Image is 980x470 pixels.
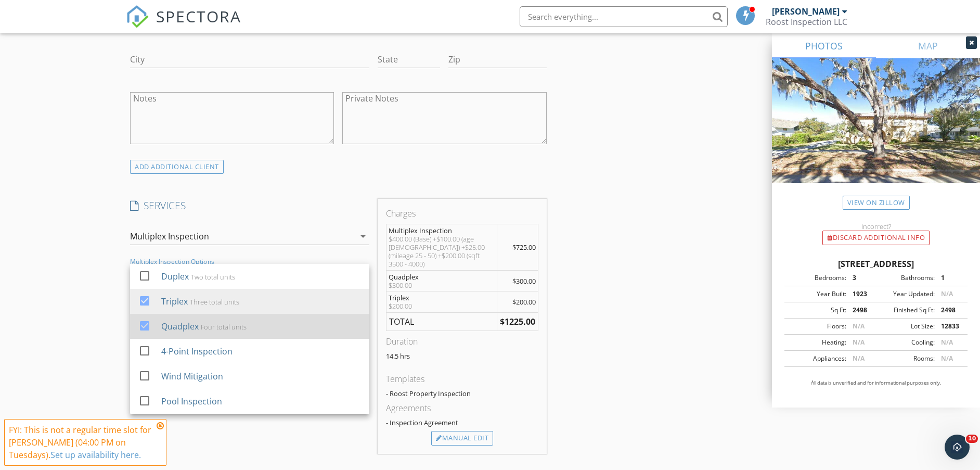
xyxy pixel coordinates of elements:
[784,258,968,270] div: [STREET_ADDRESS]
[853,338,865,347] span: N/A
[386,373,538,385] div: Templates
[130,199,369,212] h4: SERVICES
[386,352,538,360] p: 14.5 hrs
[161,345,233,358] div: 4-Point Inspection
[876,289,935,299] div: Year Updated:
[935,306,964,315] div: 2498
[190,298,239,306] div: Three total units
[389,273,495,281] div: Quadplex
[386,418,538,427] div: - Inspection Agreement
[788,354,846,363] div: Appliances:
[766,17,847,27] div: Roost Inspection LLC
[846,306,876,315] div: 2498
[935,322,964,331] div: 12833
[876,273,935,283] div: Bathrooms:
[161,270,189,283] div: Duplex
[512,276,536,286] span: $300.00
[386,207,538,220] div: Charges
[853,322,865,331] span: N/A
[161,370,223,383] div: Wind Mitigation
[161,295,188,308] div: Triplex
[846,289,876,299] div: 1923
[512,243,536,252] span: $725.00
[386,335,538,348] div: Duration
[520,6,728,27] input: Search everything...
[201,323,247,331] div: Four total units
[966,435,978,443] span: 10
[876,322,935,331] div: Lot Size:
[876,338,935,347] div: Cooling:
[876,354,935,363] div: Rooms:
[822,231,930,245] div: Discard Additional info
[772,58,980,208] img: streetview
[50,449,141,461] a: Set up availability here.
[386,389,538,398] div: - Roost Property Inspection
[156,5,241,27] span: SPECTORA
[941,289,953,298] span: N/A
[389,226,495,235] div: Multiplex Inspection
[876,33,980,58] a: MAP
[772,6,840,17] div: [PERSON_NAME]
[788,322,846,331] div: Floors:
[512,297,536,307] span: $200.00
[935,273,964,283] div: 1
[191,273,235,281] div: Two total units
[788,289,846,299] div: Year Built:
[130,232,209,241] div: Multiplex Inspection
[843,196,910,210] a: View on Zillow
[772,33,876,58] a: PHOTOS
[389,235,495,268] div: $400.00 (Base) +$100.00 (age [DEMOGRAPHIC_DATA]) +$25.00 (mileage 25 - 50) +$200.00 (sqft 3500 - ...
[941,338,953,347] span: N/A
[9,424,153,461] div: FYI: This is not a regular time slot for [PERSON_NAME] (04:00 PM on Tuesdays).
[941,354,953,363] span: N/A
[788,306,846,315] div: Sq Ft:
[876,306,935,315] div: Finished Sq Ft:
[161,320,199,333] div: Quadplex
[389,281,495,289] div: $300.00
[389,302,495,310] div: $200.00
[431,431,493,446] div: Manual Edit
[389,294,495,302] div: Triplex
[500,316,535,327] strong: $1225.00
[386,402,538,414] div: Agreements
[126,5,149,28] img: The Best Home Inspection Software - Spectora
[130,160,224,174] div: ADD ADDITIONAL client
[357,230,369,243] i: arrow_drop_down
[788,338,846,347] div: Heating:
[126,14,241,36] a: SPECTORA
[788,273,846,283] div: Bedrooms:
[853,354,865,363] span: N/A
[784,379,968,387] p: All data is unverified and for informational purposes only.
[161,395,222,408] div: Pool Inspection
[772,222,980,231] div: Incorrect?
[846,273,876,283] div: 3
[945,435,970,460] iframe: Intercom live chat
[386,313,497,331] td: TOTAL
